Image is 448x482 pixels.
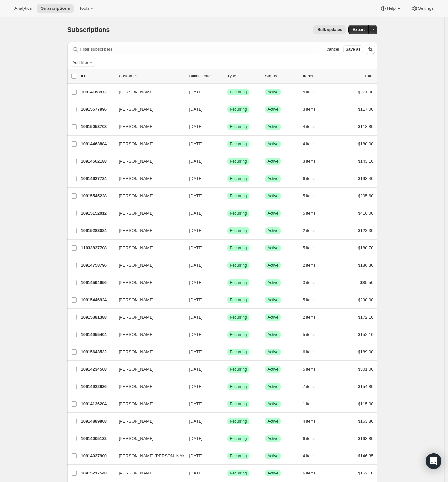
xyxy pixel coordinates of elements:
span: $146.35 [358,453,374,458]
span: Recurring [230,141,247,147]
p: 10915643532 [81,349,114,355]
span: Recurring [230,349,247,355]
div: 10915053708[PERSON_NAME][DATE]SuccessRecurringSuccessActive4 items$118.80 [81,122,374,131]
span: [PERSON_NAME] [119,314,154,321]
span: Recurring [230,228,247,233]
span: [DATE] [189,245,203,250]
button: Add filter [70,59,96,67]
span: [DATE] [189,384,203,389]
span: [PERSON_NAME] [119,435,154,442]
button: 4 items [303,140,323,149]
span: [PERSON_NAME] [119,175,154,182]
div: Items [303,73,336,79]
span: $416.00 [358,211,374,216]
div: 10914758796[PERSON_NAME][DATE]SuccessRecurringSuccessActive2 items$186.30 [81,261,374,270]
span: 5 items [303,90,316,95]
button: 6 items [303,347,323,357]
button: 4 items [303,451,323,460]
span: Recurring [230,436,247,441]
button: [PERSON_NAME] [PERSON_NAME] [115,451,180,461]
button: [PERSON_NAME] [115,295,180,305]
span: Active [268,263,279,268]
span: [DATE] [189,176,203,181]
p: 10914627724 [81,175,114,182]
p: Customer [119,73,184,79]
button: 5 items [303,330,323,339]
button: Help [376,4,406,13]
span: [PERSON_NAME] [119,383,154,390]
span: [DATE] [189,297,203,302]
span: Settings [418,6,434,11]
p: 10915381388 [81,314,114,321]
span: $143.10 [358,159,374,164]
span: Export [352,27,365,32]
div: 10914234508[PERSON_NAME][DATE]SuccessRecurringSuccessActive5 items$301.00 [81,365,374,374]
button: [PERSON_NAME] [115,87,180,97]
p: 10915283084 [81,227,114,234]
span: $180.00 [358,141,374,146]
span: Recurring [230,419,247,424]
span: Recurring [230,176,247,181]
div: 10915217548[PERSON_NAME][DATE]SuccessRecurringSuccessActive6 items$152.10 [81,469,374,478]
button: [PERSON_NAME] [115,312,180,323]
div: 10914136204[PERSON_NAME][DATE]SuccessRecurringSuccessActive1 item$115.00 [81,399,374,408]
div: 10915577996[PERSON_NAME][DATE]SuccessRecurringSuccessActive3 items$117.00 [81,105,374,114]
button: 2 items [303,226,323,235]
span: Recurring [230,471,247,476]
span: Recurring [230,193,247,199]
span: 4 items [303,124,316,129]
p: 10915446924 [81,297,114,303]
p: ID [81,73,114,79]
button: [PERSON_NAME] [115,139,180,149]
span: [PERSON_NAME] [119,124,154,130]
button: Tools [75,4,100,13]
span: 6 items [303,436,316,441]
p: 10914594956 [81,279,114,286]
span: [PERSON_NAME] [PERSON_NAME] [119,453,190,459]
span: $290.00 [358,297,374,302]
div: 10914955404[PERSON_NAME][DATE]SuccessRecurringSuccessActive5 items$152.10 [81,330,374,339]
span: $152.10 [358,332,374,337]
div: Type [227,73,260,79]
span: $117.00 [358,107,374,112]
span: 5 items [303,193,316,199]
button: 4 items [303,417,323,426]
p: 10914463884 [81,141,114,147]
span: $186.30 [358,263,374,268]
p: 10914136204 [81,401,114,407]
span: Recurring [230,401,247,407]
span: $123.30 [358,228,374,233]
button: [PERSON_NAME] [115,260,180,271]
button: 5 items [303,88,323,97]
span: 6 items [303,471,316,476]
span: Recurring [230,315,247,320]
span: Active [268,107,279,112]
button: [PERSON_NAME] [115,468,180,478]
span: 2 items [303,263,316,268]
button: [PERSON_NAME] [115,174,180,184]
span: 4 items [303,453,316,458]
div: 10915545228[PERSON_NAME][DATE]SuccessRecurringSuccessActive5 items$205.60 [81,191,374,201]
span: 5 items [303,211,316,216]
button: Export [348,25,369,34]
p: 10915053708 [81,124,114,130]
span: [DATE] [189,280,203,285]
div: 10914005132[PERSON_NAME][DATE]SuccessRecurringSuccessActive6 items$163.80 [81,434,374,443]
span: 2 items [303,228,316,233]
span: Active [268,384,279,389]
button: [PERSON_NAME] [115,243,180,253]
span: 6 items [303,349,316,355]
span: Active [268,90,279,95]
span: 1 item [303,401,314,407]
div: 10914463884[PERSON_NAME][DATE]SuccessRecurringSuccessActive4 items$180.00 [81,140,374,149]
span: Add filter [73,60,88,65]
span: 4 items [303,141,316,147]
span: Active [268,419,279,424]
span: Active [268,245,279,251]
button: 1 item [303,399,321,408]
span: 6 items [303,176,316,181]
span: [PERSON_NAME] [119,297,154,303]
p: Billing Date [189,73,222,79]
button: [PERSON_NAME] [115,329,180,340]
span: [PERSON_NAME] [119,89,154,95]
